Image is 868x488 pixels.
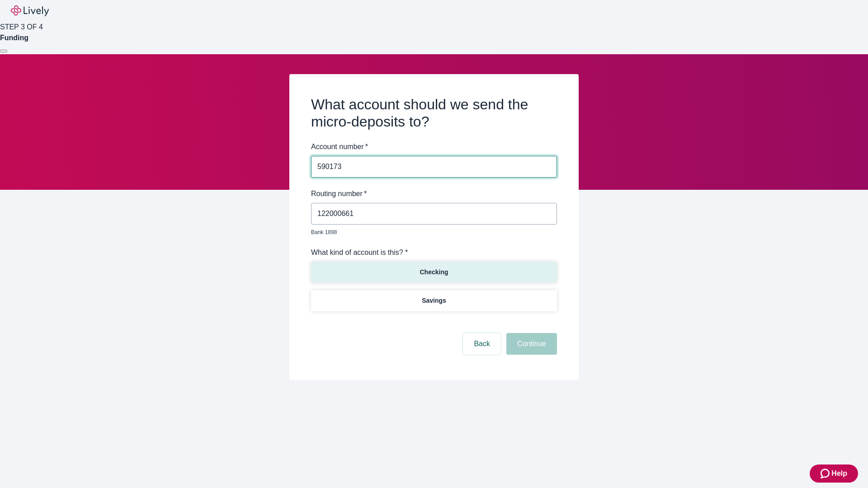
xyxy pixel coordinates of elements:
button: Savings [311,290,557,311]
p: Bank 1898 [311,228,551,236]
p: Checking [420,267,448,277]
span: Help [831,468,847,479]
button: Checking [311,262,557,283]
label: What kind of account is this? * [311,247,408,258]
label: Account number [311,141,368,152]
h2: What account should we send the micro-deposits to? [311,96,557,131]
label: Routing number [311,188,367,199]
svg: Zendesk support icon [821,468,831,479]
p: Savings [422,296,446,305]
img: Lively [11,5,49,16]
button: Back [463,333,501,355]
button: Zendesk support iconHelp [810,465,858,483]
